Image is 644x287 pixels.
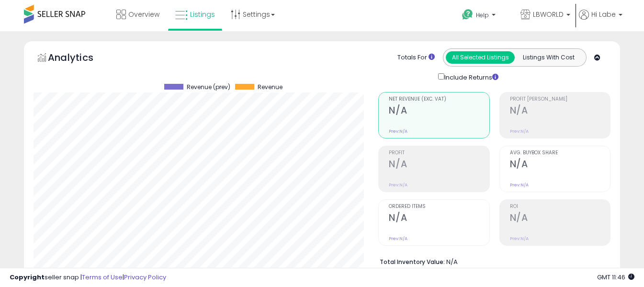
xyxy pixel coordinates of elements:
span: Profit [PERSON_NAME] [510,97,610,102]
small: Prev: N/A [510,182,529,188]
span: LBWORLD [533,10,564,19]
h5: Analytics [48,51,112,67]
span: Revenue [258,84,282,91]
div: Totals For [397,53,435,62]
span: ROI [510,204,610,209]
small: Prev: N/A [510,128,529,134]
span: Revenue (prev) [187,84,230,91]
a: Terms of Use [82,273,123,282]
span: Net Revenue (Exc. VAT) [389,97,489,102]
a: Help [454,1,512,31]
h2: N/A [510,212,610,225]
span: Listings [190,10,215,19]
span: Hi Labe [591,10,616,19]
span: 2025-08-11 11:46 GMT [597,273,634,282]
h2: N/A [389,159,489,172]
span: Ordered Items [389,204,489,209]
small: Prev: N/A [389,182,407,188]
span: Help [476,11,489,19]
span: Profit [389,150,489,156]
h2: N/A [510,105,610,118]
li: N/A [380,255,603,267]
div: seller snap | | [10,273,166,282]
div: Include Returns [431,71,510,82]
button: All Selected Listings [446,51,515,64]
span: Avg. Buybox Share [510,150,610,156]
a: Hi Labe [579,10,622,31]
h2: N/A [389,212,489,225]
small: Prev: N/A [510,236,529,241]
span: Overview [128,10,159,19]
h2: N/A [510,159,610,172]
small: Prev: N/A [389,236,407,241]
small: Prev: N/A [389,128,407,134]
button: Listings With Cost [514,51,583,64]
i: Get Help [462,9,474,21]
h2: N/A [389,105,489,118]
a: Privacy Policy [124,273,166,282]
strong: Copyright [10,273,45,282]
b: Total Inventory Value: [380,258,445,266]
